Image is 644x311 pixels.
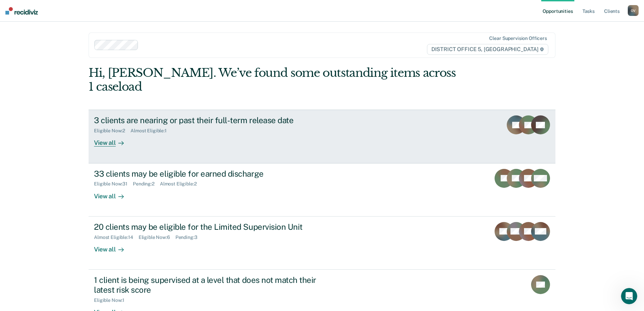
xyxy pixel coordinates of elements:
[89,66,462,94] div: Hi, [PERSON_NAME]. We’ve found some outstanding items across 1 caseload
[94,275,331,295] div: 1 client is being supervised at a level that does not match their latest risk score
[160,181,202,187] div: Almost Eligible : 2
[139,235,175,240] div: Eligible Now : 6
[94,134,132,147] div: View all
[94,115,331,125] div: 3 clients are nearing or past their full-term release date
[489,36,547,41] div: Clear supervision officers
[94,181,133,187] div: Eligible Now : 31
[94,235,139,240] div: Almost Eligible : 14
[628,5,639,16] button: OV
[94,187,132,200] div: View all
[427,44,548,55] span: DISTRICT OFFICE 5, [GEOGRAPHIC_DATA]
[94,222,331,232] div: 20 clients may be eligible for the Limited Supervision Unit
[621,288,637,304] iframe: Intercom live chat
[89,217,555,270] a: 20 clients may be eligible for the Limited Supervision UnitAlmost Eligible:14Eligible Now:6Pendin...
[130,128,172,134] div: Almost Eligible : 1
[94,169,331,179] div: 33 clients may be eligible for earned discharge
[5,7,38,15] img: Recidiviz
[94,297,130,303] div: Eligible Now : 1
[133,181,160,187] div: Pending : 2
[175,235,203,240] div: Pending : 3
[89,163,555,217] a: 33 clients may be eligible for earned dischargeEligible Now:31Pending:2Almost Eligible:2View all
[94,240,132,253] div: View all
[94,128,130,134] div: Eligible Now : 2
[89,110,555,163] a: 3 clients are nearing or past their full-term release dateEligible Now:2Almost Eligible:1View all
[628,5,639,16] div: O V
